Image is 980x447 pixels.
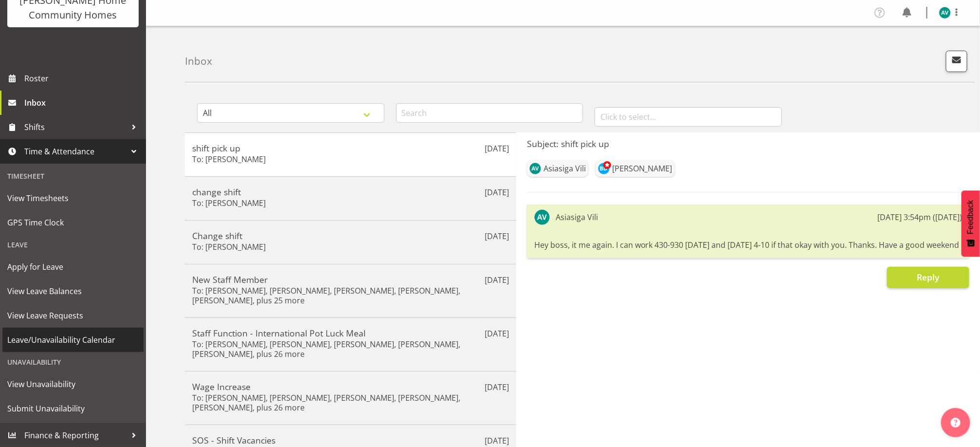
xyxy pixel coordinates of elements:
h5: New Staff Member [192,274,509,285]
span: View Unavailability [7,377,139,391]
a: View Unavailability [2,372,144,396]
p: [DATE] [485,274,509,286]
span: Inbox [24,95,141,110]
span: Apply for Leave [7,260,139,274]
p: [DATE] [485,328,509,339]
span: View Leave Balances [7,284,139,298]
h5: Staff Function - International Pot Luck Meal [192,328,509,338]
div: Hey boss, it me again. I can work 430-930 [DATE] and [DATE] 4-10 if that okay with you. Thanks. H... [534,237,962,253]
span: Time & Attendance [24,144,127,159]
h6: To: [PERSON_NAME] [192,242,266,252]
span: Finance & Reporting [24,428,127,443]
a: View Leave Requests [2,303,144,328]
a: Submit Unavailability [2,396,144,421]
button: Reply [887,267,969,288]
div: [DATE] 3:54pm ([DATE]) [877,211,962,223]
a: GPS Time Clock [2,210,144,235]
h6: To: [PERSON_NAME], [PERSON_NAME], [PERSON_NAME], [PERSON_NAME], [PERSON_NAME], plus 26 more [192,339,509,359]
h6: To: [PERSON_NAME] [192,198,266,208]
span: GPS Time Clock [7,215,139,230]
h6: To: [PERSON_NAME], [PERSON_NAME], [PERSON_NAME], [PERSON_NAME], [PERSON_NAME], plus 26 more [192,393,509,412]
h5: shift pick up [192,143,509,153]
input: Click to select... [595,107,782,127]
p: [DATE] [485,230,509,242]
h5: Change shift [192,230,509,241]
input: Search [396,103,583,123]
div: [PERSON_NAME] [612,163,672,174]
span: Shifts [24,120,127,134]
span: View Timesheets [7,191,139,205]
button: Feedback - Show survey [962,190,980,257]
span: Roster [24,71,141,86]
a: Leave/Unavailability Calendar [2,328,144,352]
h5: Subject: shift pick up [527,138,969,149]
h6: To: [PERSON_NAME], [PERSON_NAME], [PERSON_NAME], [PERSON_NAME], [PERSON_NAME], plus 25 more [192,286,509,305]
h6: To: [PERSON_NAME] [192,154,266,164]
a: View Timesheets [2,186,144,210]
img: barbara-dunlop8515.jpg [598,163,610,174]
a: View Leave Balances [2,279,144,303]
p: [DATE] [485,186,509,198]
div: Asiasiga Vili [544,163,586,174]
img: asiasiga-vili8528.jpg [529,163,541,174]
img: help-xxl-2.png [951,418,961,428]
span: View Leave Requests [7,308,139,323]
span: Feedback [966,200,975,234]
span: Submit Unavailability [7,401,139,416]
div: Unavailability [2,352,144,372]
div: Timesheet [2,166,144,186]
h4: Inbox [185,56,212,67]
p: [DATE] [485,143,509,154]
img: asiasiga-vili8528.jpg [939,7,951,19]
span: Reply [917,271,939,283]
span: Leave/Unavailability Calendar [7,333,139,347]
div: Leave [2,235,144,255]
p: [DATE] [485,435,509,447]
h5: SOS - Shift Vacancies [192,435,509,446]
div: Asiasiga Vili [556,211,598,223]
img: asiasiga-vili8528.jpg [534,209,550,225]
h5: change shift [192,186,509,197]
a: Apply for Leave [2,255,144,279]
h5: Wage Increase [192,381,509,392]
p: [DATE] [485,381,509,393]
